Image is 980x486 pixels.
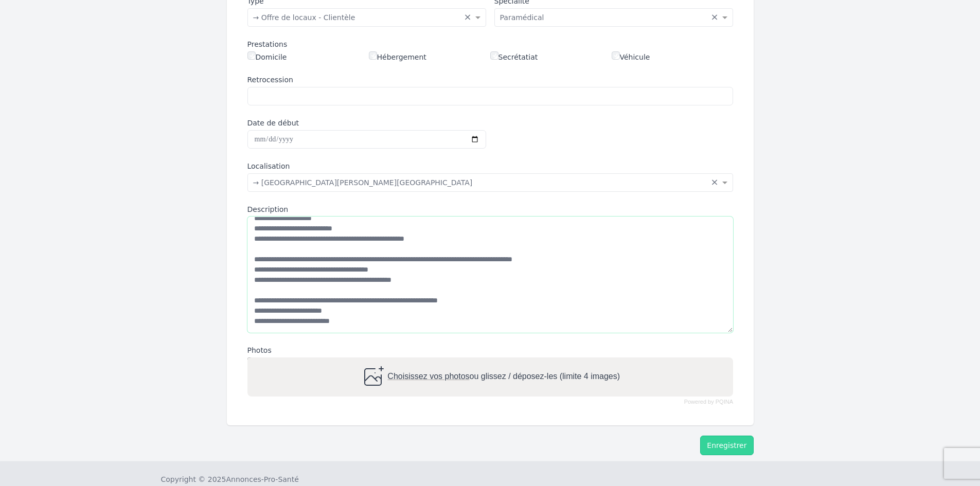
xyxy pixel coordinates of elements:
[612,51,650,62] label: Véhicule
[387,372,469,381] span: Choisissez vos photos
[700,436,753,455] button: Enregistrer
[161,474,299,484] div: Copyright © 2025
[247,345,733,355] label: Photos
[360,365,619,389] div: ou glissez / déposez-les (limite 4 images)
[369,51,377,60] input: Hébergement
[247,51,287,62] label: Domicile
[247,204,733,214] label: Description
[247,51,256,60] input: Domicile
[711,12,720,23] span: Clear all
[226,474,298,484] a: Annonces-Pro-Santé
[711,177,720,188] span: Clear all
[247,75,733,85] label: Retrocession
[369,51,426,62] label: Hébergement
[684,400,733,404] a: Powered by PQINA
[490,51,538,62] label: Secrétatiat
[464,12,473,23] span: Clear all
[247,161,733,171] label: Localisation
[247,39,733,49] div: Prestations
[490,51,498,60] input: Secrétatiat
[612,51,620,60] input: Véhicule
[247,118,486,128] label: Date de début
